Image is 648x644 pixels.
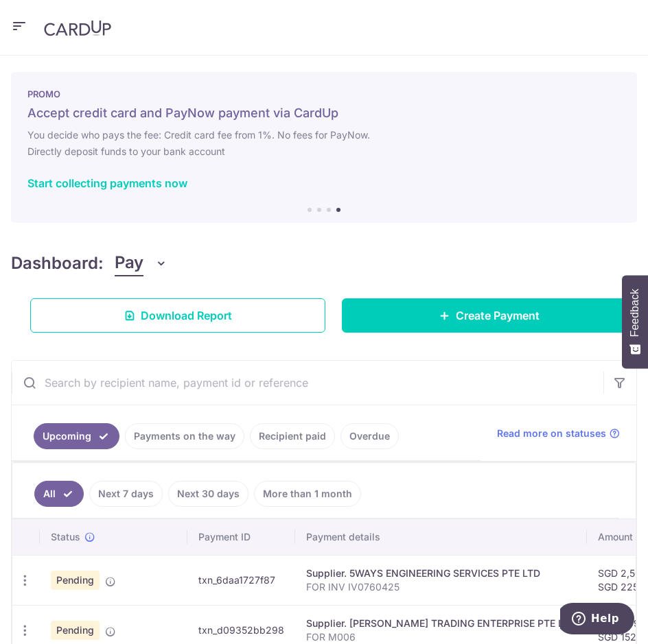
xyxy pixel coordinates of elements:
span: Feedback [629,289,641,337]
div: Supplier. [PERSON_NAME] TRADING ENTERPRISE PTE LTD [306,617,576,630]
button: Pay [115,250,167,276]
a: More than 1 month [254,481,361,507]
th: Payment details [295,519,587,555]
th: Payment ID [187,519,295,555]
a: Next 30 days [168,481,248,507]
a: Download Report [30,298,325,333]
h6: You decide who pays the fee: Credit card fee from 1%. No fees for PayNow. Directly deposit funds ... [27,127,621,160]
a: Next 7 days [89,481,163,507]
a: All [34,481,84,507]
a: Read more on statuses [497,427,620,440]
p: FOR INV IV0760425 [306,580,576,594]
a: Payments on the way [125,423,244,449]
h5: Accept credit card and PayNow payment via CardUp [27,105,621,121]
a: Upcoming [34,423,119,449]
span: Pending [51,571,100,590]
p: PROMO [27,88,621,99]
a: Create Payment [342,298,637,333]
img: CardUp [44,20,111,36]
a: Start collecting payments now [27,176,187,190]
input: Search by recipient name, payment id or reference [12,361,603,405]
a: Recipient paid [250,423,335,449]
span: Pay [115,250,143,276]
span: Download Report [141,307,232,324]
span: Create Payment [456,307,540,324]
p: FOR M006 [306,630,576,644]
h4: Dashboard: [11,251,104,276]
iframe: Opens a widget where you can find more information [560,603,634,637]
span: Status [51,530,80,544]
span: Read more on statuses [497,427,606,440]
span: Pending [51,621,100,640]
td: txn_6daa1727f87 [187,555,295,605]
a: Overdue [340,423,399,449]
div: Supplier. 5WAYS ENGINEERING SERVICES PTE LTD [306,567,576,580]
button: Feedback - Show survey [622,275,648,368]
